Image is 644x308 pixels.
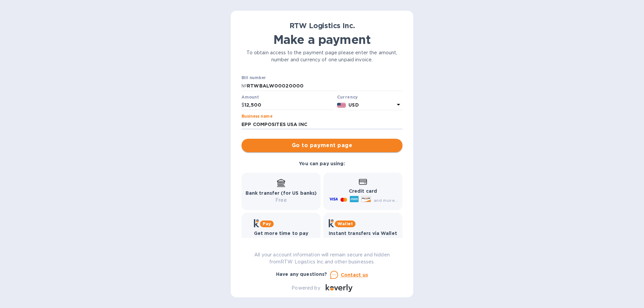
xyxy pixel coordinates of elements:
[241,76,266,80] label: Bill number
[349,188,377,194] b: Credit card
[241,119,402,129] input: Enter business name
[263,221,271,226] b: Pay
[241,102,245,109] p: $
[348,102,359,108] b: USD
[329,237,397,244] p: Free
[289,21,355,30] b: RTW Logistics Inc.
[254,237,309,244] p: Up to 12 weeks
[241,82,247,89] p: №
[341,272,368,278] u: Contact us
[247,141,397,149] span: Go to payment page
[241,115,272,119] label: Business name
[337,221,353,226] b: Wallet
[241,49,402,63] p: To obtain access to the payment page please enter the amount, number and currency of one unpaid i...
[245,100,334,110] input: 0.00
[241,33,402,47] h1: Make a payment
[299,161,345,166] b: You can pay using:
[276,271,327,277] b: Have any questions?
[241,139,402,152] button: Go to payment page
[337,103,346,108] img: USD
[291,285,320,292] p: Powered by
[337,95,358,100] b: Currency
[246,197,317,204] p: Free
[254,231,309,236] b: Get more time to pay
[246,190,317,196] b: Bank transfer (for US banks)
[247,81,402,91] input: Enter bill number
[374,198,398,203] span: and more...
[241,95,259,99] label: Amount
[329,231,397,236] b: Instant transfers via Wallet
[241,251,402,265] p: All your account information will remain secure and hidden from RTW Logistics Inc. and other busi...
